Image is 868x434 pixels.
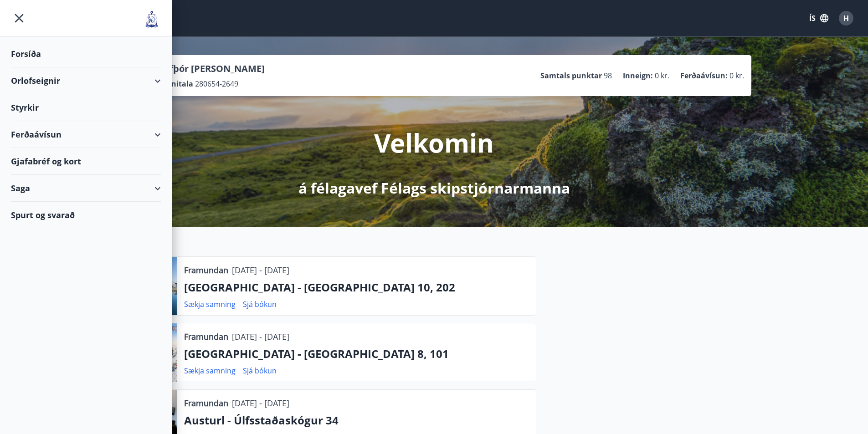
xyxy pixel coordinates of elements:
[11,175,161,202] div: Saga
[11,94,161,121] div: Styrkir
[835,7,857,29] button: H
[11,148,161,175] div: Gjafabréf og kort
[540,71,602,81] p: Samtals punktar
[374,125,494,160] p: Velkomin
[729,71,744,81] span: 0 kr.
[157,79,193,89] p: Kennitala
[184,299,236,309] a: Sækja samning
[184,397,228,409] p: Framundan
[11,67,161,94] div: Orlofseignir
[655,71,669,81] span: 0 kr.
[232,397,289,409] p: [DATE] - [DATE]
[184,346,529,362] p: [GEOGRAPHIC_DATA] - [GEOGRAPHIC_DATA] 8, 101
[604,71,612,81] span: 98
[232,264,289,276] p: [DATE] - [DATE]
[184,280,529,295] p: [GEOGRAPHIC_DATA] - [GEOGRAPHIC_DATA] 10, 202
[11,10,27,26] button: menu
[298,178,570,198] p: á félagavef Félags skipstjórnarmanna
[680,71,728,81] p: Ferðaávísun :
[232,331,289,342] p: [DATE] - [DATE]
[195,79,238,89] span: 280654-2649
[11,202,161,228] div: Spurt og svarað
[243,366,277,376] a: Sjá bókun
[184,413,529,428] p: Austurl - Úlfsstaðaskógur 34
[243,299,277,309] a: Sjá bókun
[184,264,228,276] p: Framundan
[843,13,849,23] span: H
[623,71,653,81] p: Inneign :
[157,62,265,75] p: Hafþór [PERSON_NAME]
[143,10,161,28] img: union_logo
[11,41,161,67] div: Forsíða
[184,366,236,376] a: Sækja samning
[184,331,228,342] p: Framundan
[804,10,833,26] button: ÍS
[11,121,161,148] div: Ferðaávísun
